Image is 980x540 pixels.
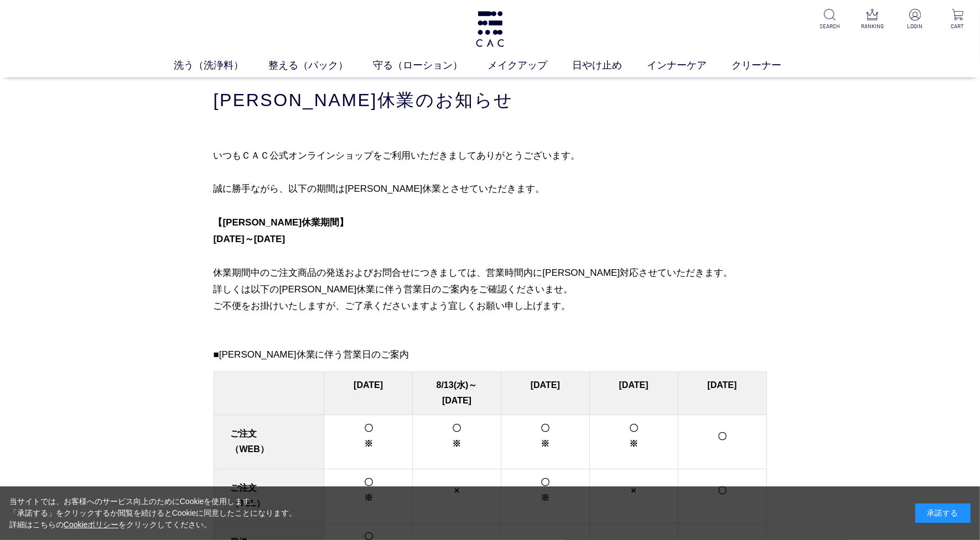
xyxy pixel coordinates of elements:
a: 洗う（洗浄料） [174,58,268,73]
a: クリーナー [732,58,806,73]
a: インナーケア [647,58,732,73]
td: × [589,469,678,523]
th: ご注文 （WEB） [214,415,324,469]
p: SEARCH [816,22,843,30]
td: 〇 ※ [324,469,413,523]
td: 〇 ※ [501,469,589,523]
a: LOGIN [901,9,929,30]
th: [DATE] [324,371,413,415]
td: × [413,469,501,523]
a: 日やけ止め [572,58,647,73]
a: メイクアップ [488,58,572,73]
th: [DATE] [501,371,589,415]
td: 〇 ※ [413,415,501,469]
th: ご注文 （TEL） [214,469,324,523]
a: Cookieポリシー [64,520,119,529]
th: [DATE] [589,371,678,415]
th: [DATE] [678,371,766,415]
td: 〇 ※ [589,415,678,469]
p: いつもＣＡＣ公式オンラインショップをご利用いただきましてありがとうございます。 誠に勝手ながら、以下の期間は[PERSON_NAME]休業とさせていただきます。 休業期間中のご注文商品の発送およ... [214,147,767,316]
p: CART [944,22,971,30]
a: RANKING [859,9,886,30]
p: RANKING [859,22,886,30]
a: CART [944,9,971,30]
a: 整える（パック） [268,58,373,73]
p: ■[PERSON_NAME]休業に伴う営業日のご案内 [214,346,767,364]
h1: [PERSON_NAME]休業のお知らせ [214,88,767,112]
td: 〇 ※ [501,415,589,469]
a: 守る（ローション） [373,58,488,73]
a: SEARCH [816,9,843,30]
td: 〇 [678,469,766,523]
span: 【[PERSON_NAME]休業期間】 [DATE]～[DATE] [214,217,349,244]
div: 承諾する [915,504,971,523]
td: 〇 [678,415,766,469]
td: 〇 ※ [324,415,413,469]
img: logo [474,11,506,47]
div: 当サイトでは、お客様へのサービス向上のためにCookieを使用します。 「承諾する」をクリックするか閲覧を続けるとCookieに同意したことになります。 詳細はこちらの をクリックしてください。 [9,496,297,531]
p: LOGIN [901,22,929,30]
th: 8/13(水)～ [DATE] [413,371,501,415]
